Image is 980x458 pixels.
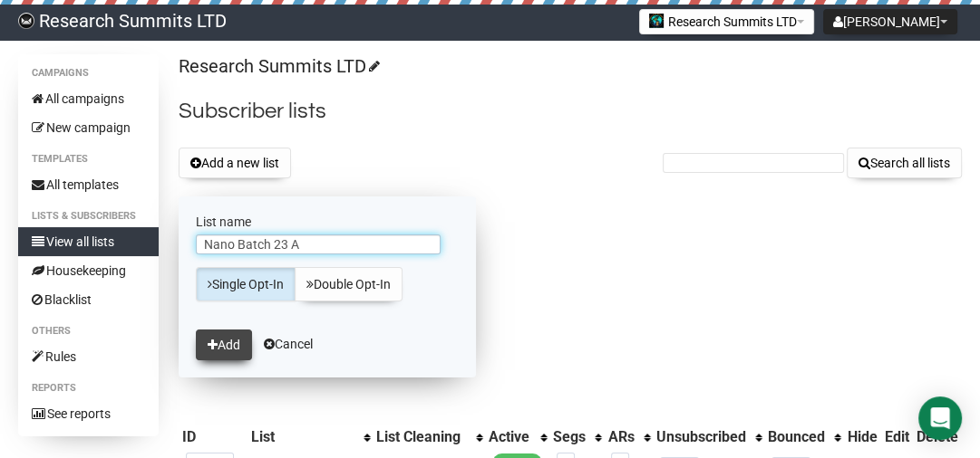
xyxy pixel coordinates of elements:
li: Reports [18,377,159,399]
button: Research Summits LTD [639,9,814,34]
div: ARs [607,428,634,446]
div: Unsubscribed [656,428,746,446]
div: Edit [885,428,909,446]
th: List Cleaning: No sort applied, activate to apply an ascending sort [373,425,485,450]
a: All campaigns [18,84,159,113]
th: Segs: No sort applied, activate to apply an ascending sort [549,425,604,450]
th: Unsubscribed: No sort applied, activate to apply an ascending sort [653,425,764,450]
button: Add a new list [179,148,291,178]
button: [PERSON_NAME] [823,9,957,34]
div: Active [489,428,531,446]
div: Bounced [768,428,825,446]
th: ARs: No sort applied, activate to apply an ascending sort [604,425,652,450]
th: Delete: No sort applied, sorting is disabled [913,425,962,450]
button: Search all lists [847,148,962,178]
th: Active: No sort applied, activate to apply an ascending sort [485,425,549,450]
label: List name [196,214,459,230]
a: Cancel [264,337,313,351]
li: Campaigns [18,62,159,84]
div: List Cleaning [376,428,467,446]
a: Double Opt-In [295,267,403,301]
a: Housekeeping [18,256,159,285]
a: Rules [18,342,159,371]
th: Hide: No sort applied, sorting is disabled [843,425,880,450]
div: List [250,428,354,446]
img: bccbfd5974049ef095ce3c15df0eef5a [18,13,34,29]
a: New campaign [18,113,159,142]
th: Edit: No sort applied, sorting is disabled [881,425,913,450]
a: All templates [18,170,159,199]
div: Open Intercom Messenger [918,396,962,440]
a: See reports [18,399,159,428]
li: Others [18,320,159,342]
a: Blacklist [18,285,159,314]
li: Templates [18,148,159,170]
div: Delete [917,428,958,446]
input: The name of your new list [196,234,441,254]
a: Single Opt-In [196,267,296,301]
div: ID [182,428,243,446]
button: Add [196,329,252,360]
th: ID: No sort applied, sorting is disabled [179,425,247,450]
img: 2.jpg [649,14,664,28]
th: List: No sort applied, activate to apply an ascending sort [247,425,373,450]
h2: Subscriber lists [179,95,962,128]
div: Segs [553,428,586,446]
a: Research Summits LTD [179,55,377,77]
th: Bounced: No sort applied, activate to apply an ascending sort [764,425,843,450]
li: Lists & subscribers [18,205,159,227]
a: View all lists [18,227,159,256]
div: Hide [847,428,877,446]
